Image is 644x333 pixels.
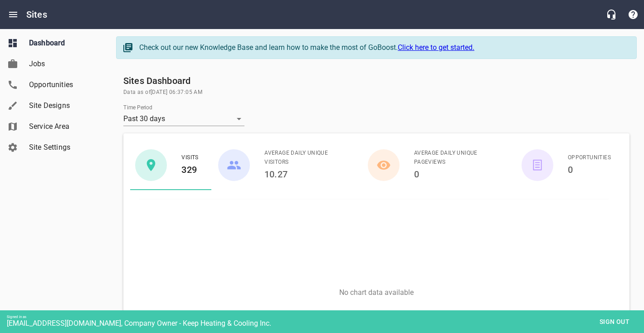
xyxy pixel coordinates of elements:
[600,4,622,25] button: Live Chat
[2,4,24,25] button: Open drawer
[181,162,198,177] h6: 329
[181,153,198,162] span: Visits
[568,162,611,177] h6: 0
[139,42,627,53] div: Check out our new Knowledge Base and learn how to make the most of GoBoost.
[7,315,644,319] div: Signed in as
[26,7,47,22] h6: Sites
[29,142,98,153] span: Site Settings
[264,167,346,181] h6: 10.27
[29,38,98,49] span: Dashboard
[123,73,629,88] h6: Sites Dashboard
[123,105,152,110] label: Time Period
[123,88,629,97] span: Data as of [DATE] 06:37:05 AM
[414,167,503,181] h6: 0
[7,319,644,328] div: [EMAIL_ADDRESS][DOMAIN_NAME], Company Owner - Keep Heating & Cooling Inc.
[595,316,634,328] span: Sign out
[592,313,637,330] button: Sign out
[568,153,611,162] span: Opportunities
[123,112,244,126] div: Past 30 days
[130,288,623,297] p: No chart data available
[29,121,98,132] span: Service Area
[29,79,98,90] span: Opportunities
[398,43,474,52] a: Click here to get started.
[414,149,503,167] span: Average Daily Unique Pageviews
[264,149,346,167] span: Average Daily Unique Visitors
[622,4,644,25] button: Support Portal
[29,59,98,69] span: Jobs
[29,100,98,111] span: Site Designs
